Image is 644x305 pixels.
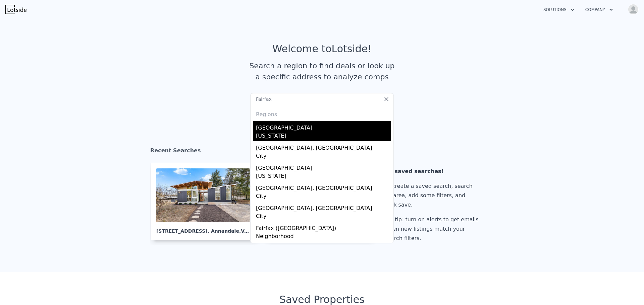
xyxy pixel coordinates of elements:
div: [GEOGRAPHIC_DATA], [GEOGRAPHIC_DATA] [256,202,391,212]
div: Regions [253,105,391,121]
button: Company [580,4,619,16]
div: [STREET_ADDRESS] , Annandale [156,222,252,234]
div: No saved searches! [385,167,481,176]
img: Lotside [5,5,26,14]
div: Neighborhood [256,232,391,242]
a: [STREET_ADDRESS], Annandale,VA 22042 [151,163,263,240]
div: [GEOGRAPHIC_DATA], [GEOGRAPHIC_DATA] [256,181,391,192]
div: To create a saved search, search an area, add some filters, and click save. [385,181,481,210]
div: [US_STATE] [256,132,391,141]
input: Search an address or region... [250,93,394,105]
div: City [256,192,391,202]
div: Search a region to find deals or look up a specific address to analyze comps [247,60,397,82]
div: Pro tip: turn on alerts to get emails when new listings match your search filters. [385,215,481,243]
div: [GEOGRAPHIC_DATA] [256,121,391,132]
div: [GEOGRAPHIC_DATA], [GEOGRAPHIC_DATA] [256,242,391,252]
span: , VA 22042 [239,228,266,234]
div: Fairfax ([GEOGRAPHIC_DATA]) [256,222,391,232]
div: [GEOGRAPHIC_DATA] [256,161,391,172]
div: [US_STATE] [256,172,391,181]
button: Solutions [538,4,580,16]
div: Recent Searches [150,141,494,163]
img: avatar [628,4,639,15]
div: [GEOGRAPHIC_DATA], [GEOGRAPHIC_DATA] [256,141,391,152]
div: City [256,212,391,222]
div: City [256,152,391,161]
div: Welcome to Lotside ! [272,43,372,55]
